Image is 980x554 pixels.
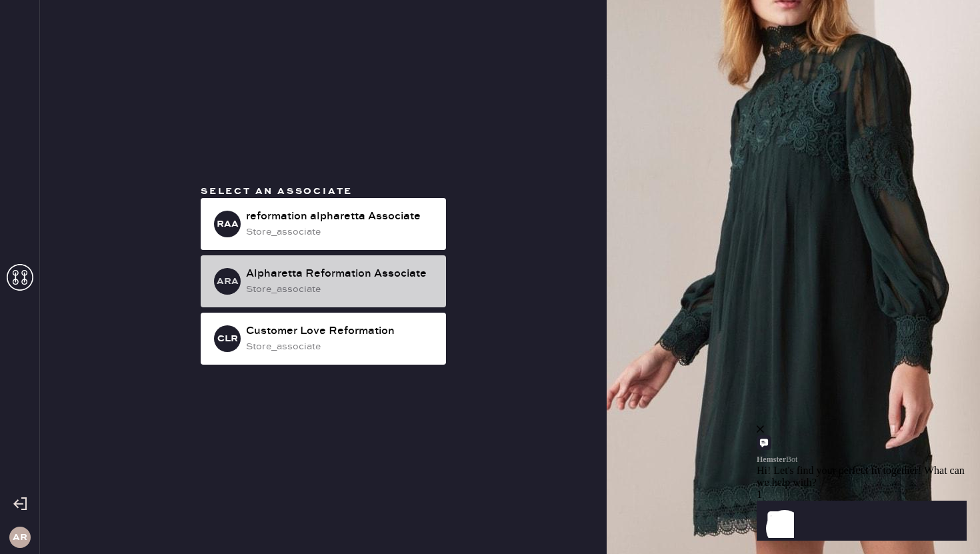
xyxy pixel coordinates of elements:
[217,219,239,229] h3: raA
[246,339,435,354] div: store_associate
[757,374,977,551] iframe: Front Chat
[217,277,239,286] h3: ARA
[13,533,27,542] h3: AR
[217,334,238,343] h3: CLR
[246,209,435,225] div: reformation alpharetta Associate
[201,185,353,197] span: Select an associate
[246,266,435,282] div: Alpharetta Reformation Associate
[246,282,435,297] div: store_associate
[246,225,435,239] div: store_associate
[246,323,435,339] div: Customer Love Reformation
